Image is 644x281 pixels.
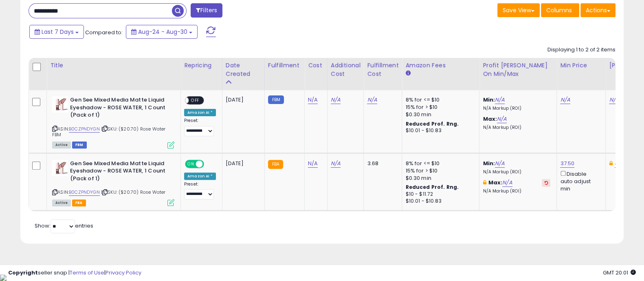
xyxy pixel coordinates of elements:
[497,115,507,123] a: N/A
[479,58,557,90] th: The percentage added to the cost of goods (COGS) that forms the calculator for Min & Max prices.
[367,61,398,78] div: Fulfillment Cost
[70,160,169,185] b: Gen See Mixed Media Matte Liquid Eyeshadow - ROSE WATER, 1 Count (Pack of 1)
[405,184,459,190] b: Reduced Prof. Rng.
[184,118,216,136] div: Preset:
[106,269,141,277] a: Privacy Policy
[495,159,505,168] a: N/A
[184,173,216,180] div: Amazon AI *
[502,179,512,187] a: N/A
[405,191,473,198] div: $10 - $11.72
[560,169,599,192] div: Disable auto adjust min
[29,25,84,39] button: Last 7 Days
[35,222,93,230] span: Show: entries
[331,96,341,104] a: N/A
[226,61,261,78] div: Date Created
[405,104,473,111] div: 15% for > $10
[405,61,476,70] div: Amazon Fees
[495,96,505,104] a: N/A
[580,3,615,17] button: Actions
[85,29,123,36] span: Compared to:
[483,96,495,104] b: Min:
[69,126,100,133] a: B0CZPNDYGN
[203,160,216,167] span: OFF
[483,106,550,111] p: N/A Markup (ROI)
[126,25,198,39] button: Aug-24 - Aug-30
[308,61,324,70] div: Cost
[191,3,222,18] button: Filters
[308,159,318,168] a: N/A
[560,159,574,168] a: 37.50
[50,61,177,70] div: Title
[186,160,196,167] span: ON
[52,96,174,148] div: ASIN:
[8,269,141,277] div: seller snap | |
[308,96,318,104] a: N/A
[52,160,174,205] div: ASIN:
[615,159,629,168] a: 47.99
[405,70,410,77] small: Amazon Fees.
[184,109,216,116] div: Amazon AI *
[483,188,550,194] p: N/A Markup (ROI)
[483,159,495,167] b: Min:
[405,175,473,182] div: $0.30 min
[331,61,360,78] div: Additional Cost
[603,269,636,277] span: 2025-09-7 20:01 GMT
[52,96,68,113] img: 41z76oO9iXL._SL40_.jpg
[138,28,187,36] span: Aug-24 - Aug-30
[405,120,459,127] b: Reduced Prof. Rng.
[331,159,341,168] a: N/A
[184,181,216,199] div: Preset:
[405,160,473,167] div: 8% for <= $10
[483,169,550,175] p: N/A Markup (ROI)
[405,127,473,134] div: $10.01 - $10.83
[52,199,71,206] span: All listings currently available for purchase on Amazon
[541,3,579,17] button: Columns
[189,97,202,104] span: OFF
[52,160,68,176] img: 41z76oO9iXL._SL40_.jpg
[497,3,540,17] button: Save View
[488,179,503,186] b: Max:
[226,96,258,104] div: [DATE]
[70,96,169,121] b: Gen See Mixed Media Matte Liquid Eyeshadow - ROSE WATER, 1 Count (Pack of 1)
[609,96,619,104] a: N/A
[560,61,602,70] div: Min Price
[101,189,165,195] span: | SKU: ($20.70) Rose Water
[560,96,570,104] a: N/A
[405,167,473,175] div: 15% for > $10
[69,189,100,196] a: B0CZPNDYGN
[483,115,497,123] b: Max:
[268,95,284,104] small: FBM
[405,96,473,104] div: 8% for <= $10
[483,61,553,78] div: Profit [PERSON_NAME] on Min/Max
[42,28,74,36] span: Last 7 Days
[184,61,219,70] div: Repricing
[483,125,550,131] p: N/A Markup (ROI)
[72,142,87,148] span: FBM
[405,198,473,205] div: $10.01 - $10.83
[8,269,38,277] strong: Copyright
[226,160,258,167] div: [DATE]
[546,6,572,14] span: Columns
[547,46,615,54] div: Displaying 1 to 2 of 2 items
[52,126,165,138] span: | SKU: ($20.70) Rose Water FBM
[367,96,377,104] a: N/A
[70,269,104,277] a: Terms of Use
[52,142,71,148] span: All listings currently available for purchase on Amazon
[367,160,396,167] div: 3.68
[72,199,86,206] span: FBA
[268,160,283,169] small: FBA
[268,61,301,70] div: Fulfillment
[405,111,473,118] div: $0.30 min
